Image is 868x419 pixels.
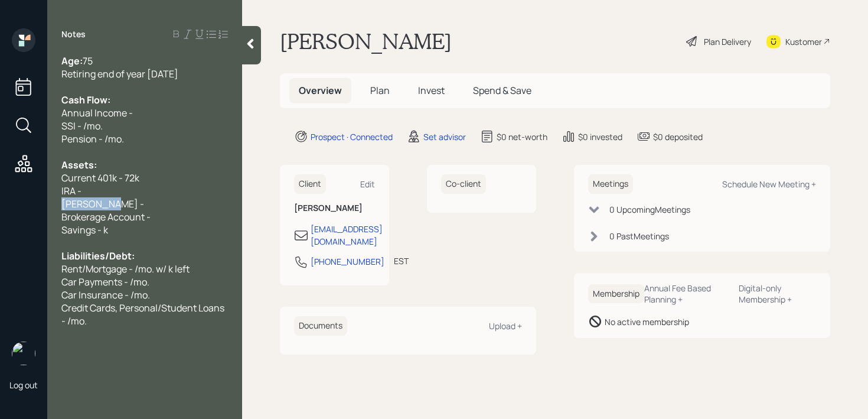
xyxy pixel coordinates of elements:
span: [PERSON_NAME] - [61,197,144,210]
span: Brokerage Account - [61,210,151,223]
img: retirable_logo.png [12,342,35,365]
span: Credit Cards, Personal/Student Loans - /mo. [61,301,226,327]
div: [EMAIL_ADDRESS][DOMAIN_NAME] [311,223,383,248]
span: Current 401k - 72k [61,171,139,184]
h6: Membership [588,284,644,304]
span: Retiring end of year [DATE] [61,67,178,80]
span: Car Payments - /mo. [61,275,149,288]
div: Schedule New Meeting + [722,178,816,190]
div: [PHONE_NUMBER] [311,255,384,268]
span: SSI - /mo. [61,119,103,132]
span: Rent/Mortgage - /mo. w/ k left [61,262,190,275]
div: $0 net-worth [497,131,547,143]
span: Savings - k [61,223,108,236]
h6: Co-client [441,174,486,194]
h6: [PERSON_NAME] [294,203,375,213]
div: No active membership [605,316,689,328]
div: Log out [9,379,38,391]
div: Digital-only Membership + [739,282,816,305]
h6: Client [294,174,326,194]
div: 0 Past Meeting s [609,230,669,242]
span: Invest [418,84,445,97]
label: Notes [61,28,86,40]
span: Age: [61,54,83,67]
span: IRA - [61,184,81,197]
div: Set advisor [423,131,466,143]
h6: Meetings [588,174,633,194]
div: Prospect · Connected [311,131,393,143]
div: $0 deposited [653,131,703,143]
span: Cash Flow: [61,93,110,106]
h6: Documents [294,316,347,336]
div: Upload + [489,320,522,332]
div: Annual Fee Based Planning + [644,282,729,305]
div: Plan Delivery [704,35,751,48]
div: Edit [360,178,375,190]
span: Car Insurance - /mo. [61,288,150,301]
div: EST [394,255,409,267]
span: Assets: [61,158,97,171]
span: Plan [370,84,390,97]
span: Overview [299,84,342,97]
span: Liabilities/Debt: [61,249,135,262]
span: Annual Income - [61,106,133,119]
h1: [PERSON_NAME] [280,28,452,54]
div: Kustomer [785,35,822,48]
span: 75 [83,54,93,67]
span: Spend & Save [473,84,531,97]
div: $0 invested [578,131,622,143]
span: Pension - /mo. [61,132,124,145]
div: 0 Upcoming Meeting s [609,203,690,216]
